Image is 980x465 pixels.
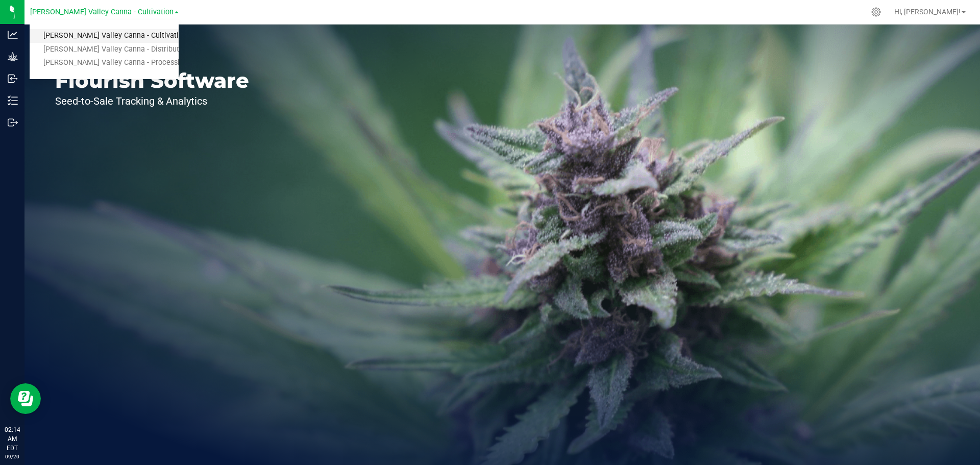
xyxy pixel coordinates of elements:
inline-svg: Outbound [8,117,18,128]
span: Hi, [PERSON_NAME]! [894,8,961,16]
p: 09/20 [5,453,20,460]
inline-svg: Inbound [8,74,18,84]
div: Manage settings [870,7,883,17]
inline-svg: Inventory [8,95,18,106]
p: Seed-to-Sale Tracking & Analytics [55,96,249,106]
span: [PERSON_NAME] Valley Canna - Cultivation [30,8,174,16]
p: 02:14 AM EDT [5,425,20,453]
iframe: Resource center [10,383,41,414]
a: [PERSON_NAME] Valley Canna - Cultivation [30,29,179,43]
inline-svg: Grow [8,52,18,62]
a: [PERSON_NAME] Valley Canna - Processing [30,56,179,70]
inline-svg: Analytics [8,30,18,40]
a: [PERSON_NAME] Valley Canna - Distribution [30,43,179,57]
p: Flourish Software [55,70,249,91]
